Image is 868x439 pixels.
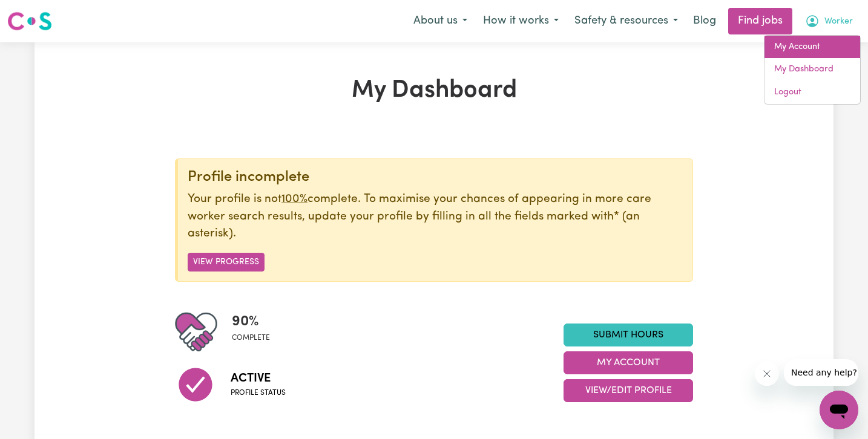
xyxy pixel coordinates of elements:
[686,8,723,34] a: Blog
[764,36,860,59] a: My Account
[564,351,693,374] button: My Account
[564,379,693,402] button: View/Edit Profile
[797,8,861,34] button: My Account
[475,8,567,34] button: How it works
[564,324,693,346] a: Submit Hours
[232,311,270,333] span: 90 %
[188,191,683,243] p: Your profile is not complete. To maximise your chances of appearing in more care worker search re...
[820,391,858,429] iframe: Button to launch messaging window
[232,333,270,343] span: complete
[764,58,860,81] a: My Dashboard
[728,8,792,34] a: Find jobs
[764,81,860,104] a: Logout
[7,10,52,32] img: Careseekers logo
[175,76,693,105] h1: My Dashboard
[7,7,52,35] a: Careseekers logo
[231,369,286,388] span: Active
[406,8,475,34] button: About us
[784,359,858,386] iframe: Message from company
[188,253,265,272] button: View Progress
[188,169,683,186] div: Profile incomplete
[824,15,853,28] span: Worker
[567,8,686,34] button: Safety & resources
[232,311,280,353] div: Profile completeness: 90%
[764,35,861,105] div: My Account
[231,388,286,398] span: Profile status
[281,193,307,205] u: 100%
[755,362,779,386] iframe: Close message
